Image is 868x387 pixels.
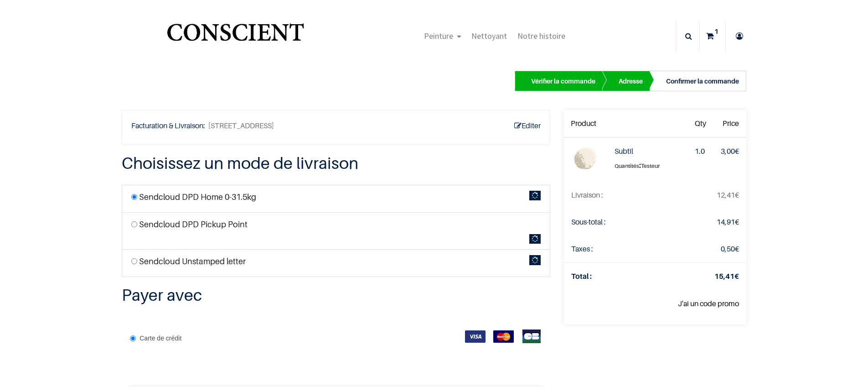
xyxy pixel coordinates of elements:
[139,335,181,342] span: Carte de crédit
[424,31,453,41] span: Peinture
[713,110,746,137] th: Price
[717,217,735,226] span: 14,91
[615,162,639,169] span: Quantités
[564,110,607,137] th: Product
[721,244,735,253] span: 0,50
[571,272,592,281] strong: Total :
[122,152,550,174] h3: Choisissez un mode de livraison
[615,159,680,172] label: :
[418,20,466,52] a: Peinture
[564,209,666,235] td: Sous-total :
[531,76,595,87] div: Vérifier la commande
[721,244,739,253] span: €
[130,335,136,341] input: Carte de crédit
[471,31,507,41] span: Nettoyant
[517,31,565,41] span: Notre histoire
[700,20,725,52] a: 1
[695,145,706,157] div: 1.0
[615,146,633,156] strong: Subtil
[122,284,550,306] h3: Payer avec
[687,110,713,137] th: Qty
[165,18,306,54] img: Conscient
[717,217,739,226] span: €
[571,145,600,174] img: Subtil (Testeur)
[514,120,541,132] a: Editer
[666,76,739,87] div: Confirmer la commande
[139,191,256,203] label: Sendcloud DPD Home 0-31.5kg
[619,76,643,87] div: Adresse
[165,18,306,54] a: Logo of Conscient
[678,299,739,308] a: J'ai un code promo
[717,190,735,199] span: 12,41
[465,330,486,343] img: VISA
[714,272,734,281] span: 15,41
[139,255,246,267] label: Sendcloud Unstamped letter
[641,162,660,169] span: Testeur
[139,218,248,230] label: Sendcloud DPD Pickup Point
[717,190,739,199] span: €
[712,27,721,36] sup: 1
[208,120,274,132] span: [STREET_ADDRESS]
[131,121,207,130] b: Facturation & Livraison:
[721,146,739,156] span: €
[721,146,735,156] span: 3,00
[522,329,542,343] img: CB
[493,330,514,343] img: MasterCard
[564,235,666,263] td: Taxes :
[714,272,739,281] strong: €
[564,182,666,209] td: La livraison sera mise à jour après avoir choisi une nouvelle méthode de livraison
